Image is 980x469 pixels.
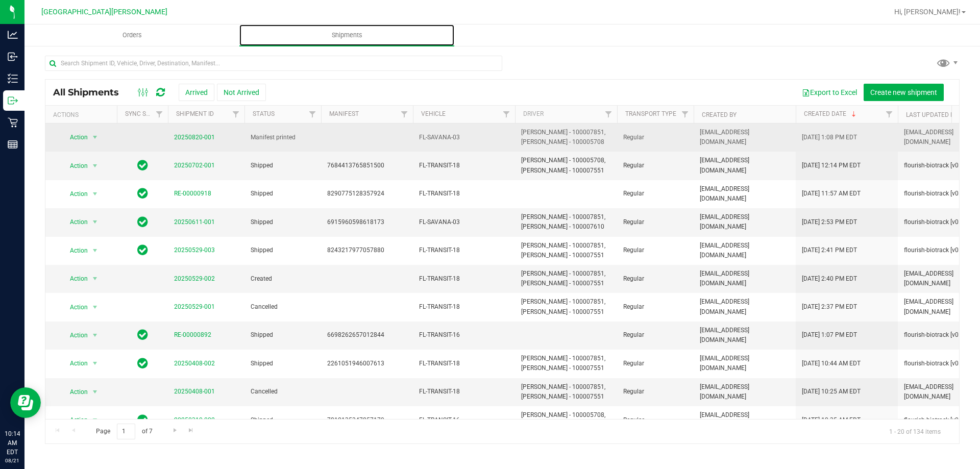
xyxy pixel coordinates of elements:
span: All Shipments [53,87,129,98]
span: FL-SAVANA-03 [419,217,509,227]
a: Filter [600,106,617,123]
span: FL-TRANSIT-18 [419,245,509,255]
a: 20250408-002 [174,360,215,367]
a: Sync Status [125,110,164,117]
span: [DATE] 2:40 PM EDT [802,274,857,284]
span: [PERSON_NAME] - 100007851, [PERSON_NAME] - 100007551 [521,382,611,402]
a: 20250529-003 [174,246,215,254]
span: select [89,356,102,371]
span: Regular [623,415,688,425]
span: flourish-biotrack [v0.1.0] [904,415,970,425]
a: Filter [304,106,321,123]
span: 6698262657012844 [327,330,407,340]
span: 7812135347857179 [327,415,407,425]
iframe: Resource center [10,387,41,418]
a: Status [253,110,275,117]
a: RE-00000918 [174,190,211,197]
span: Create new shipment [870,88,937,96]
span: Hi, [PERSON_NAME]! [894,8,961,16]
inline-svg: Retail [8,117,18,128]
input: 1 [117,424,135,439]
a: Created By [702,111,737,118]
span: Action [61,243,88,258]
span: Orders [109,31,156,40]
button: Create new shipment [864,84,944,101]
span: 8243217977057880 [327,245,407,255]
span: Regular [623,245,688,255]
span: [EMAIL_ADDRESS][DOMAIN_NAME] [700,382,790,402]
span: 1 - 20 of 134 items [881,424,949,439]
a: Go to the last page [184,424,199,437]
span: FL-TRANSIT-18 [419,302,509,312]
span: [EMAIL_ADDRESS][DOMAIN_NAME] [700,128,790,147]
span: Regular [623,387,688,397]
a: Go to the next page [167,424,182,437]
a: 20250702-001 [174,162,215,169]
span: Regular [623,217,688,227]
a: Filter [677,106,694,123]
span: In Sync [137,413,148,427]
span: In Sync [137,215,148,229]
span: [DATE] 10:44 AM EDT [802,359,861,368]
span: [DATE] 10:25 AM EDT [802,387,861,397]
span: FL-SAVANA-03 [419,133,509,142]
a: Filter [396,106,413,123]
span: Regular [623,359,688,368]
span: Cancelled [251,302,315,312]
button: Export to Excel [795,84,864,101]
input: Search Shipment ID, Vehicle, Driver, Destination, Manifest... [45,56,502,71]
span: FL-TRANSIT-18 [419,387,509,397]
span: [EMAIL_ADDRESS][DOMAIN_NAME] [700,269,790,288]
span: select [89,271,102,286]
span: Action [61,356,88,371]
a: 20250529-002 [174,275,215,282]
span: [DATE] 2:37 PM EDT [802,302,857,312]
span: Shipped [251,330,315,340]
inline-svg: Analytics [8,30,18,40]
a: Vehicle [421,110,446,117]
a: 20250408-001 [174,388,215,395]
span: Action [61,413,88,427]
span: [DATE] 1:07 PM EDT [802,330,857,340]
span: In Sync [137,328,148,342]
span: Shipped [251,161,315,170]
span: [PERSON_NAME] - 100007851, [PERSON_NAME] - 100005708 [521,128,611,147]
span: select [89,385,102,399]
span: flourish-biotrack [v0.1.0] [904,189,970,199]
span: [DATE] 10:35 AM EDT [802,415,861,425]
th: Driver [515,106,617,124]
a: Filter [498,106,515,123]
span: [PERSON_NAME] - 100007851, [PERSON_NAME] - 100007610 [521,212,611,232]
span: [DATE] 12:14 PM EDT [802,161,861,170]
span: [PERSON_NAME] - 100005708, [PERSON_NAME] - 100007551 [521,156,611,175]
inline-svg: Outbound [8,95,18,106]
span: Page of 7 [87,424,161,439]
span: [GEOGRAPHIC_DATA][PERSON_NAME] [41,8,167,16]
span: Manifest printed [251,133,315,142]
span: FL-TRANSIT-18 [419,189,509,199]
a: RE-00000892 [174,331,211,338]
span: In Sync [137,186,148,201]
span: [PERSON_NAME] - 100007851, [PERSON_NAME] - 100007551 [521,297,611,316]
span: 6915960598618173 [327,217,407,227]
a: 20250529-001 [174,303,215,310]
span: Action [61,159,88,173]
a: Filter [228,106,244,123]
span: [EMAIL_ADDRESS][DOMAIN_NAME] [700,212,790,232]
span: select [89,187,102,201]
span: [DATE] 11:57 AM EDT [802,189,861,199]
p: 10:14 AM EDT [5,429,20,457]
span: FL-TRANSIT-18 [419,359,509,368]
span: select [89,300,102,314]
div: Actions [53,111,113,118]
span: Action [61,271,88,286]
span: [PERSON_NAME] - 100005708, [PERSON_NAME] - 100007551 [521,410,611,430]
span: [PERSON_NAME] - 100007851, [PERSON_NAME] - 100007551 [521,241,611,260]
span: Action [61,328,88,342]
span: select [89,159,102,173]
inline-svg: Inbound [8,52,18,62]
button: Not Arrived [217,84,266,101]
span: Regular [623,161,688,170]
span: select [89,215,102,229]
span: [EMAIL_ADDRESS][DOMAIN_NAME] [700,410,790,430]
